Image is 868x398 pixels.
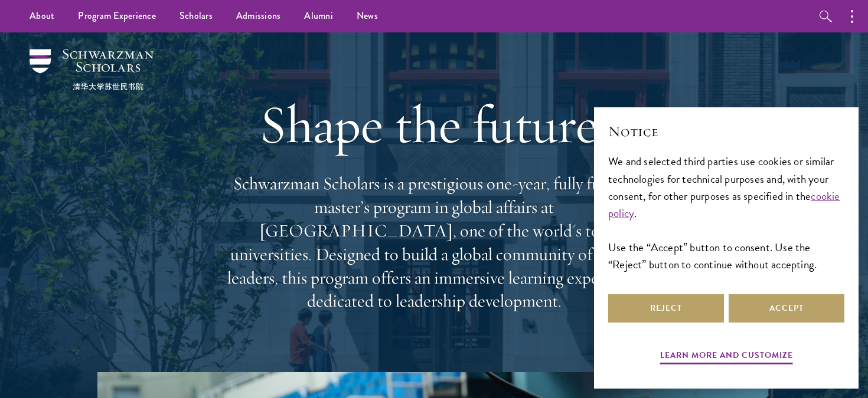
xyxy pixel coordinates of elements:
button: Learn more and customize [660,348,793,366]
h1: Shape the future. [221,91,647,157]
p: Schwarzman Scholars is a prestigious one-year, fully funded master’s program in global affairs at... [221,172,647,313]
h2: Notice [608,121,844,142]
div: We and selected third parties use cookies or similar technologies for technical purposes and, wit... [608,153,844,272]
button: Reject [608,294,724,323]
a: cookie policy [608,188,840,222]
button: Accept [729,294,844,323]
img: Schwarzman Scholars [30,49,154,90]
